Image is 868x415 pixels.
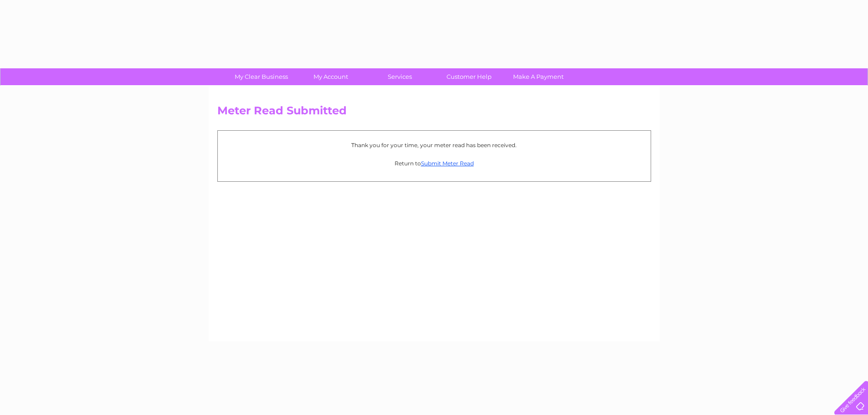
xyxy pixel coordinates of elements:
[421,160,474,167] a: Submit Meter Read
[224,68,299,85] a: My Clear Business
[501,68,576,85] a: Make A Payment
[222,141,646,149] p: Thank you for your time, your meter read has been received.
[217,104,651,122] h2: Meter Read Submitted
[431,68,507,85] a: Customer Help
[222,159,646,168] p: Return to
[362,68,437,85] a: Services
[293,68,368,85] a: My Account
